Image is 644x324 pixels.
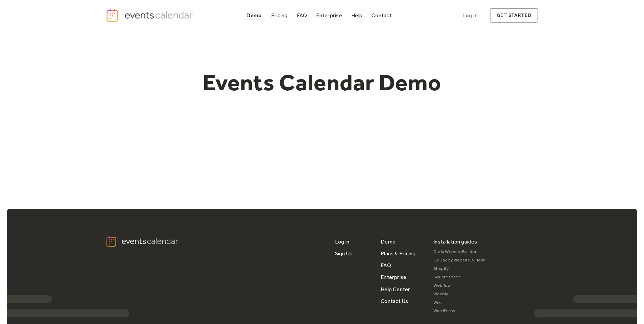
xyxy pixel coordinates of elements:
a: WordPress [433,307,485,315]
a: GoDaddy Website Builder [433,256,485,264]
a: Pricing [268,11,290,20]
a: Contact Us [381,295,408,307]
a: Log in [335,236,349,248]
a: Webflow [433,281,485,290]
div: Demo [246,14,262,17]
div: Pricing [271,14,288,17]
a: Weebly [433,290,485,298]
a: FAQ [381,259,391,271]
a: Demo [381,236,396,248]
a: Help Center [381,283,410,295]
a: Plans & Pricing [381,248,416,259]
a: home [106,8,195,22]
a: Sign Up [335,248,353,259]
a: Squarespace [433,273,485,281]
div: Installation guides [433,236,477,248]
a: Duda Website Builder [433,248,485,256]
a: Demo [244,11,265,20]
a: get started [490,8,538,23]
h1: Events Calendar Demo [192,69,452,96]
a: Enterprise [381,271,406,283]
a: Help [349,11,365,20]
div: Enterprise [316,14,342,17]
a: Shopify [433,264,485,273]
div: Help [351,14,362,17]
a: Log In [456,8,484,23]
div: FAQ [297,14,307,17]
div: Contact [372,14,392,17]
a: Enterprise [313,11,344,20]
a: Wix [433,298,485,307]
a: Contact [369,11,395,20]
a: FAQ [294,11,310,20]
